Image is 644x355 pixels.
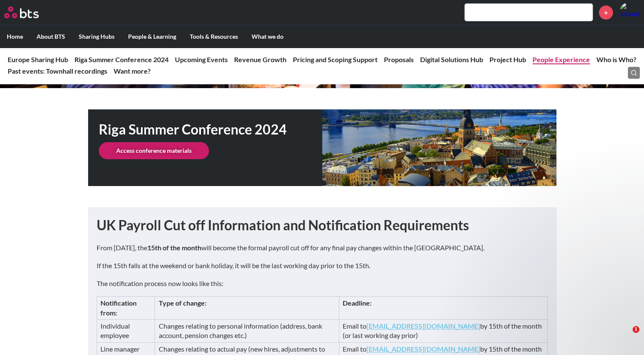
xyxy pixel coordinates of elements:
a: [EMAIL_ADDRESS][DOMAIN_NAME] [366,345,480,353]
a: Past events: Townhall recordings [8,67,107,75]
label: About BTS [30,26,72,48]
a: Riga Summer Conference 2024 [74,55,169,63]
a: Go home [4,6,54,18]
p: If the 15th falls at the weekend or bank holiday, it will be the last working day prior to the 15th. [97,261,548,270]
strong: Notification from: [100,299,137,316]
a: Digital Solutions Hub [420,55,483,63]
iframe: Intercom live chat [615,326,635,346]
span: 1 [633,326,639,333]
iframe: Intercom notifications message [474,173,644,332]
p: From [DATE], the will become the formal payroll cut off for any final pay changes within the [GEO... [97,243,548,252]
a: Revenue Growth [234,55,286,63]
strong: Type of change: [158,299,206,307]
h1: Riga Summer Conference 2024 [99,120,322,139]
label: What we do [245,26,290,48]
a: Pricing and Scoping Support [293,55,378,63]
img: BTS Logo [4,6,39,18]
label: Sharing Hubs [72,26,121,48]
a: Europe Sharing Hub [8,55,68,63]
strong: 15th of the month [147,243,201,252]
a: Who is Who? [596,55,636,63]
a: + [599,6,613,20]
a: Proposals [384,55,414,63]
p: The notification process now looks like this: [97,279,548,288]
a: Profile [619,2,640,23]
h1: UK Payroll Cut off Information and Notification Requirements [97,216,548,235]
label: Tools & Resources [183,26,245,48]
a: Upcoming Events [175,55,228,63]
img: Johanna Lindquist [619,2,640,23]
a: Project Hub [489,55,526,63]
td: Changes relating to personal information (address, bank account, pension changes etc.) [155,319,339,342]
a: Want more? [114,67,151,75]
a: People Experience [532,55,590,63]
a: [EMAIL_ADDRESS][DOMAIN_NAME] [366,322,480,330]
label: People & Learning [121,26,183,48]
strong: Deadline: [343,299,372,307]
td: Individual employee [97,319,155,342]
a: Access conference materials [99,142,209,159]
td: Email to by 15th of the month (or last working day prior) [339,319,547,342]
